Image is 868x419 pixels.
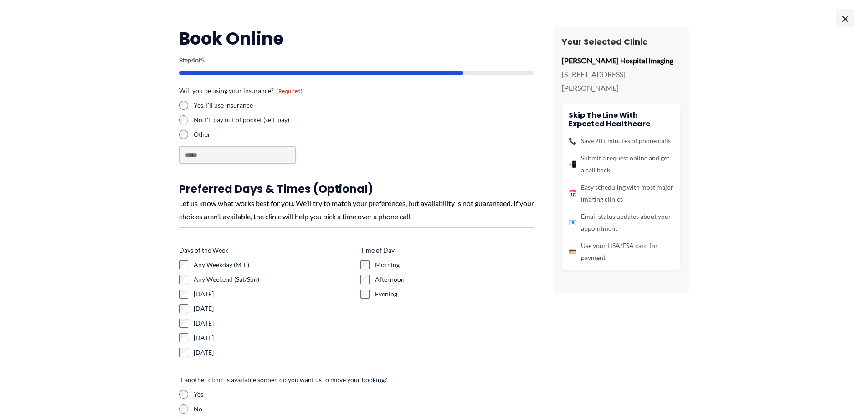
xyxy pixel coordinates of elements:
[569,240,673,264] li: Use your HSA/FSA card for payment
[375,260,534,269] label: Morning
[569,158,576,170] span: 📲
[569,187,576,199] span: 📅
[569,152,673,176] li: Submit a request online and get a call back
[194,319,353,328] label: [DATE]
[375,290,534,299] label: Evening
[179,182,534,196] h3: Preferred Days & Times (Optional)
[194,130,353,139] label: Other
[194,260,353,269] label: Any Weekday (M-F)
[194,348,353,357] label: [DATE]
[569,217,576,228] span: 📧
[179,57,534,63] p: Step of
[562,36,680,47] h3: Your Selected Clinic
[569,246,576,258] span: 💳
[569,135,576,147] span: 📞
[179,375,387,384] legend: If another clinic is available sooner, do you want us to move your booking?
[179,27,534,50] h2: Book Online
[194,304,353,313] label: [DATE]
[562,54,680,67] p: [PERSON_NAME] Hospital Imaging
[194,333,353,342] label: [DATE]
[194,404,534,414] label: No
[569,111,673,128] h4: Skip the line with Expected Healthcare
[836,9,854,27] span: ×
[194,390,534,399] label: Yes
[562,67,680,94] p: [STREET_ADDRESS][PERSON_NAME]
[375,275,534,284] label: Afternoon
[179,86,303,95] legend: Will you be using your insurance?
[569,181,673,205] li: Easy scheduling with most major imaging clinics
[194,290,353,299] label: [DATE]
[179,246,228,255] legend: Days of the Week
[194,115,353,124] label: No, I'll pay out of pocket (self-pay)
[360,246,395,255] legend: Time of Day
[179,197,534,223] div: Let us know what works best for you. We'll try to match your preferences, but availability is not...
[569,135,673,147] li: Save 20+ minutes of phone calls
[194,101,353,110] label: Yes, I'll use insurance
[569,211,673,234] li: Email status updates about your appointment
[191,56,195,64] span: 4
[201,56,205,64] span: 5
[194,275,353,284] label: Any Weekend (Sat/Sun)
[277,88,303,94] span: (Required)
[179,146,296,164] input: Other Choice, please specify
